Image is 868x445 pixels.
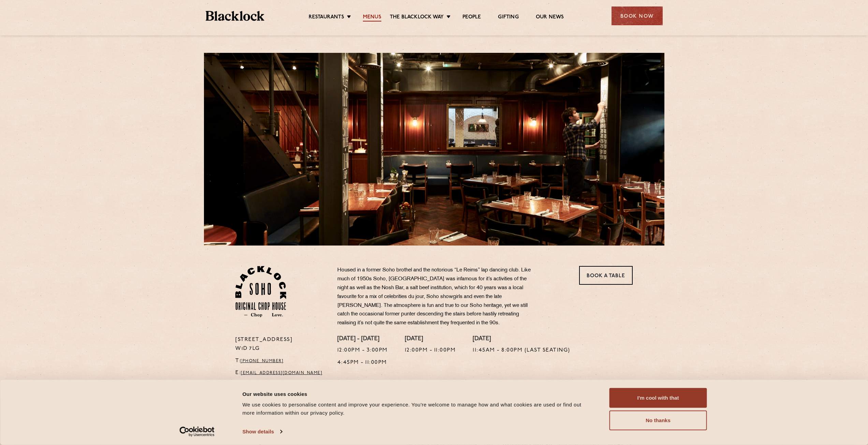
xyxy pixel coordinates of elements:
p: 4:45pm - 11:00pm [337,358,388,367]
a: Restaurants [309,14,344,21]
p: T: [235,357,327,366]
a: Our News [536,14,564,21]
a: Gifting [498,14,518,21]
img: Soho-stamp-default.svg [235,266,286,317]
div: We use cookies to personalise content and improve your experience. You're welcome to manage how a... [242,401,594,417]
div: Our website uses cookies [242,390,594,398]
p: 12:00pm - 3:00pm [337,346,388,355]
a: Show details [242,427,282,437]
p: Housed in a former Soho brothel and the notorious “Le Reims” lap dancing club. Like much of 1950s... [337,266,539,328]
a: [PHONE_NUMBER] [240,359,283,363]
h4: [DATE] [473,336,570,343]
a: Menus [363,14,381,21]
h4: [DATE] [405,336,456,343]
p: [STREET_ADDRESS] W1D 7LG [235,336,327,353]
h4: [DATE] - [DATE] [337,336,388,343]
img: BL_Textured_Logo-footer-cropped.svg [206,11,265,21]
p: E: [235,369,327,377]
div: Book Now [612,6,663,25]
p: 11:45am - 8:00pm (Last seating) [473,346,570,355]
a: The Blacklock Way [390,14,444,21]
a: People [462,14,481,21]
a: Book a Table [579,266,633,285]
p: 12:00pm - 11:00pm [405,346,456,355]
button: No thanks [609,411,707,430]
button: I'm cool with that [609,388,707,408]
a: [EMAIL_ADDRESS][DOMAIN_NAME] [241,371,322,375]
a: Usercentrics Cookiebot - opens in a new window [167,427,227,437]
